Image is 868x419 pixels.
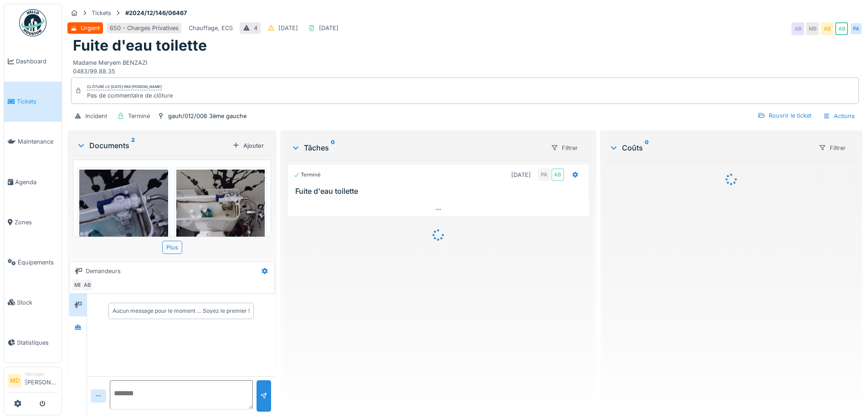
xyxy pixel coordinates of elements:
[113,307,250,315] div: Aucun message pour le moment … Soyez le premier !
[791,22,804,35] div: AB
[122,9,190,17] strong: #2024/12/146/06467
[128,112,150,120] div: Terminé
[254,24,257,32] div: 4
[73,55,857,76] div: Madame Meryem BENZAZI 0483/99.88.35
[77,140,229,151] div: Documents
[4,122,62,162] a: Maintenance
[821,22,833,35] div: AB
[17,298,58,307] span: Stock
[189,24,233,32] div: Chauffage, ECS
[17,338,58,347] span: Statistiques
[19,9,46,36] img: Badge_color-CXgf-gQk.svg
[17,97,58,106] span: Tickets
[754,109,815,122] div: Rouvrir le ticket
[293,171,321,179] div: Terminé
[168,112,247,120] div: gauh/012/006 3ème gauche
[806,22,819,35] div: MB
[79,170,168,288] img: g51v205ggdk81sw8v4x5vgnx6bzt
[609,142,811,153] div: Coûts
[25,371,58,390] li: [PERSON_NAME]
[25,371,58,378] div: Manager
[86,267,121,275] div: Demandeurs
[8,374,21,388] li: MD
[815,141,850,155] div: Filtrer
[87,91,173,100] div: Pas de commentaire de clôture
[547,141,582,155] div: Filtrer
[819,109,859,123] div: Actions
[131,140,135,151] sup: 2
[511,171,531,179] div: [DATE]
[81,24,100,32] div: Urgent
[4,162,62,202] a: Agenda
[73,37,207,54] h1: Fuite d'eau toilette
[4,282,62,322] a: Stock
[81,279,93,291] div: AB
[4,41,62,82] a: Dashboard
[162,241,182,254] div: Plus
[15,178,58,186] span: Agenda
[87,84,162,90] div: Clôturé le [DATE] par [PERSON_NAME]
[645,142,649,153] sup: 0
[72,279,84,291] div: MB
[176,170,265,288] img: zcywisjbda7mj8l7m8x2pamwyd9p
[8,371,58,393] a: MD Manager[PERSON_NAME]
[229,140,267,152] div: Ajouter
[4,322,62,362] a: Statistiques
[551,168,564,181] div: AB
[295,187,585,196] h3: Fuite d'eau toilette
[835,22,848,35] div: AB
[4,242,62,282] a: Équipements
[319,24,339,32] div: [DATE]
[291,142,543,153] div: Tâches
[16,57,58,66] span: Dashboard
[850,22,863,35] div: PA
[110,24,179,32] div: 650 - Charges Privatives
[4,82,62,122] a: Tickets
[4,202,62,242] a: Zones
[18,258,58,267] span: Équipements
[15,218,58,227] span: Zones
[538,168,550,181] div: PA
[18,137,58,146] span: Maintenance
[278,24,298,32] div: [DATE]
[331,142,335,153] sup: 0
[85,112,107,120] div: Incident
[92,9,111,17] div: Tickets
